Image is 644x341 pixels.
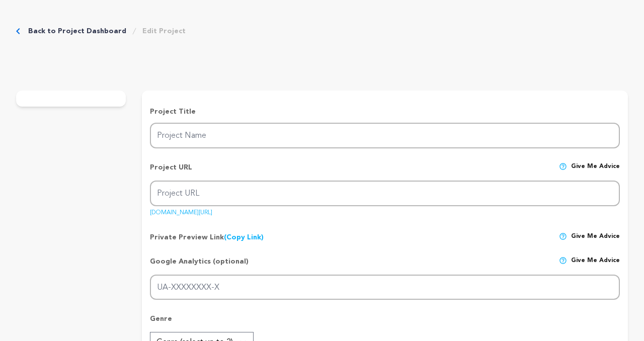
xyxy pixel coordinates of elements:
div: Breadcrumb [16,26,186,36]
img: help-circle.svg [559,232,567,240]
img: help-circle.svg [559,257,567,265]
input: Project Name [150,123,620,148]
p: Project URL [150,162,192,181]
p: Private Preview Link [150,232,264,242]
a: [DOMAIN_NAME][URL] [150,206,212,216]
img: help-circle.svg [559,162,567,170]
input: UA-XXXXXXXX-X [150,275,620,300]
a: (Copy Link) [224,234,264,241]
p: Google Analytics (optional) [150,257,249,275]
p: Project Title [150,107,620,117]
span: Give me advice [571,257,620,275]
a: Edit Project [142,26,186,36]
p: Genre [150,314,620,332]
input: Project URL [150,181,620,206]
span: Give me advice [571,232,620,242]
a: Back to Project Dashboard [28,26,126,36]
span: Give me advice [571,162,620,181]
